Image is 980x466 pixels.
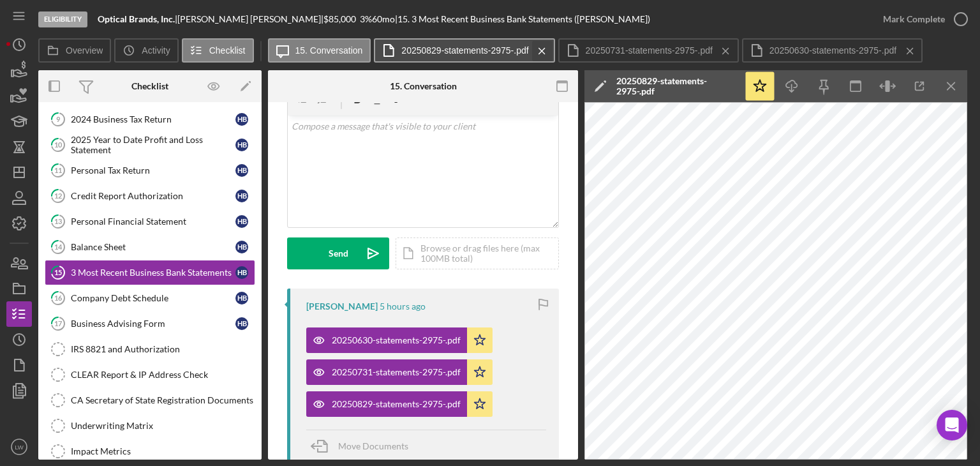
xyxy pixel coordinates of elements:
tspan: 10 [54,140,63,149]
button: 20250829-statements-2975-.pdf [306,391,493,417]
div: Credit Report Authorization [71,191,235,201]
div: 20250829-statements-2975-.pdf [332,399,461,409]
div: | [98,14,177,24]
tspan: 9 [56,115,61,123]
label: 20250829-statements-2975-.pdf [401,45,528,56]
div: 2024 Business Tax Return [71,114,235,124]
tspan: 17 [54,319,63,327]
div: | 15. 3 Most Recent Business Bank Statements ([PERSON_NAME]) [395,14,650,24]
div: Personal Financial Statement [71,216,235,227]
div: 2025 Year to Date Profit and Loss Statement [71,135,235,155]
a: 153 Most Recent Business Bank StatementsHB [45,260,255,285]
button: 20250829-statements-2975-.pdf [374,38,554,63]
a: 13Personal Financial StatementHB [45,209,255,234]
div: Underwriting Matrix [71,421,255,431]
time: 2025-09-03 18:36 [380,301,426,312]
div: Personal Tax Return [71,165,235,176]
div: H B [235,317,248,330]
a: 11Personal Tax ReturnHB [45,158,255,183]
tspan: 16 [54,294,63,302]
div: 20250731-statements-2975-.pdf [332,367,461,377]
label: 20250731-statements-2975-.pdf [586,45,713,56]
div: Send [329,237,348,269]
div: 3 Most Recent Business Bank Statements [71,267,235,278]
label: 15. Conversation [295,45,363,56]
a: 14Balance SheetHB [45,234,255,260]
button: Checklist [182,38,254,63]
button: 20250630-statements-2975-.pdf [742,38,923,63]
div: 3 % [360,14,372,24]
button: Activity [114,38,178,63]
a: 12Credit Report AuthorizationHB [45,183,255,209]
div: H B [235,139,248,151]
a: 102025 Year to Date Profit and Loss StatementHB [45,132,255,158]
button: 20250630-statements-2975-.pdf [306,327,493,353]
div: H B [235,113,248,126]
div: [PERSON_NAME] [306,301,378,312]
div: H B [235,266,248,279]
div: H B [235,241,248,253]
div: Open Intercom Messenger [937,410,967,440]
a: Impact Metrics [45,439,255,464]
text: LW [15,444,24,451]
label: Overview [66,45,103,56]
button: Move Documents [306,430,421,462]
a: 16Company Debt ScheduleHB [45,285,255,311]
tspan: 11 [54,166,62,174]
a: 17Business Advising FormHB [45,311,255,336]
div: Balance Sheet [71,242,235,252]
div: H B [235,292,248,304]
div: 20250630-statements-2975-.pdf [332,335,461,345]
tspan: 14 [54,243,63,251]
div: CA Secretary of State Registration Documents [71,395,255,405]
a: IRS 8821 and Authorization [45,336,255,362]
tspan: 12 [54,192,62,200]
span: Move Documents [338,440,408,451]
div: Mark Complete [883,6,945,32]
div: [PERSON_NAME] [PERSON_NAME] | [177,14,323,24]
a: CA Secretary of State Registration Documents [45,387,255,413]
tspan: 13 [54,217,62,225]
div: Business Advising Form [71,319,235,329]
label: 20250630-statements-2975-.pdf [769,45,896,56]
div: Company Debt Schedule [71,293,235,303]
a: CLEAR Report & IP Address Check [45,362,255,387]
div: IRS 8821 and Authorization [71,344,255,354]
div: 15. Conversation [390,81,457,91]
button: Send [287,237,389,269]
div: H B [235,164,248,177]
button: Mark Complete [870,6,974,32]
button: 15. Conversation [268,38,371,63]
button: 20250731-statements-2975-.pdf [558,38,739,63]
div: CLEAR Report & IP Address Check [71,370,255,380]
label: Activity [142,45,170,56]
label: Checklist [209,45,246,56]
div: 60 mo [372,14,395,24]
button: LW [6,434,32,460]
button: 20250731-statements-2975-.pdf [306,359,493,385]
div: Checklist [131,81,168,91]
a: Underwriting Matrix [45,413,255,439]
div: Impact Metrics [71,446,255,456]
tspan: 15 [54,268,62,276]
div: Eligibility [38,11,87,27]
span: $85,000 [323,13,356,24]
div: H B [235,190,248,202]
button: Overview [38,38,111,63]
b: Optical Brands, Inc. [98,13,175,24]
div: 20250829-statements-2975-.pdf [616,76,738,96]
a: 92024 Business Tax ReturnHB [45,107,255,132]
div: H B [235,215,248,228]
